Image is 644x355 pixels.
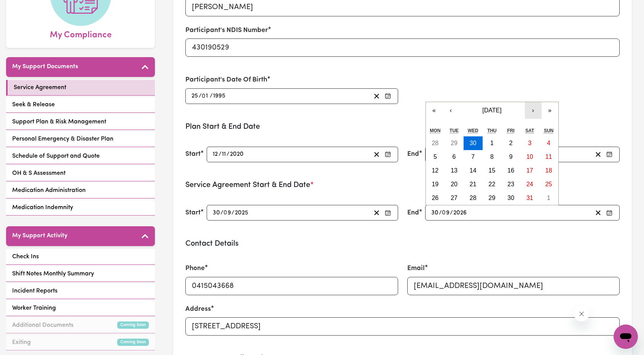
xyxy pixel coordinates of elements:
span: / [450,209,453,216]
span: / [220,209,223,216]
abbr: 11 October 2026 [545,154,552,160]
abbr: 16 October 2026 [507,167,514,174]
button: 4 October 2026 [539,136,558,150]
abbr: 29 October 2026 [489,195,496,201]
button: 1 November 2026 [539,191,558,205]
button: 28 October 2026 [464,191,483,205]
button: 14 October 2026 [464,164,483,177]
span: Incident Reports [12,286,57,296]
h3: Service Agreement Start & End Date [185,181,620,190]
button: 9 October 2026 [501,150,520,164]
input: -- [212,149,218,160]
abbr: Saturday [525,128,534,133]
a: Personal Emergency & Disaster Plan [6,131,155,147]
button: 6 October 2026 [445,150,464,164]
abbr: 26 October 2026 [432,195,438,201]
button: 8 October 2026 [483,150,502,164]
span: Need any help? [5,5,46,11]
a: Schedule of Support and Quote [6,149,155,164]
span: / [231,209,234,216]
a: ExitingComing Soon [6,335,155,350]
abbr: Friday [507,128,514,133]
span: Check Ins [12,252,39,261]
span: / [439,209,442,216]
abbr: 4 October 2026 [547,140,550,146]
a: Worker Training [6,301,155,316]
button: 24 October 2026 [520,177,539,191]
abbr: 18 October 2026 [545,167,552,174]
abbr: 31 October 2026 [526,195,533,201]
button: 28 September 2026 [426,136,445,150]
abbr: 27 October 2026 [451,195,457,201]
span: Medication Indemnity [12,203,73,212]
h3: Contact Details [185,239,620,248]
span: 0 [442,210,446,216]
a: Additional DocumentsComing Soon [6,318,155,333]
a: Medication Administration [6,183,155,198]
button: › [525,102,542,119]
a: Medication Indemnity [6,200,155,216]
abbr: 29 September 2026 [451,140,457,146]
button: 18 October 2026 [539,164,558,177]
input: ---- [234,208,249,218]
abbr: 7 October 2026 [471,154,475,160]
iframe: Button to launch messaging window [614,325,638,349]
span: 0 [223,210,227,216]
button: » [542,102,558,119]
span: Additional Documents [12,321,73,330]
input: ---- [230,149,244,160]
label: Phone [185,264,205,273]
a: Seek & Release [6,97,155,113]
abbr: 22 October 2026 [489,181,496,187]
button: 3 October 2026 [520,136,539,150]
button: 2 October 2026 [501,136,520,150]
span: 0 [202,93,206,99]
button: 29 September 2026 [445,136,464,150]
a: Shift Notes Monthly Summary [6,266,155,282]
abbr: 25 October 2026 [545,181,552,187]
button: 11 October 2026 [539,150,558,164]
abbr: 19 October 2026 [432,181,438,187]
button: 23 October 2026 [501,177,520,191]
input: -- [212,208,220,218]
span: Medication Administration [12,186,86,195]
input: -- [442,208,450,218]
abbr: 23 October 2026 [507,181,514,187]
iframe: Close message [574,306,589,321]
input: ---- [213,91,226,101]
abbr: 2 October 2026 [509,140,513,146]
button: 13 October 2026 [445,164,464,177]
span: / [226,151,230,158]
abbr: 28 October 2026 [470,195,477,201]
label: Participant's Date Of Birth [185,75,267,85]
button: 17 October 2026 [520,164,539,177]
span: [DATE] [482,107,501,114]
button: 16 October 2026 [501,164,520,177]
h3: Plan Start & End Date [185,122,620,131]
a: Incident Reports [6,283,155,299]
a: Service Agreement [6,80,155,96]
abbr: 1 November 2026 [547,195,550,201]
a: Support Plan & Risk Management [6,114,155,130]
button: 22 October 2026 [483,177,502,191]
abbr: 12 October 2026 [432,167,438,174]
button: 30 September 2026 [464,136,483,150]
label: Address [185,304,211,314]
button: 27 October 2026 [445,191,464,205]
span: Shift Notes Monthly Summary [12,269,94,278]
span: Support Plan & Risk Management [12,117,106,126]
label: Start [185,149,201,159]
h5: My Support Activity [12,232,67,240]
button: 30 October 2026 [501,191,520,205]
button: 7 October 2026 [464,150,483,164]
abbr: 10 October 2026 [526,154,533,160]
abbr: 9 October 2026 [509,154,513,160]
button: My Support Documents [6,57,155,77]
abbr: 5 October 2026 [434,154,437,160]
span: Exiting [12,338,31,347]
abbr: Sunday [544,128,553,133]
button: 20 October 2026 [445,177,464,191]
span: OH & S Assessment [12,169,65,178]
abbr: 20 October 2026 [451,181,457,187]
abbr: 6 October 2026 [453,154,456,160]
